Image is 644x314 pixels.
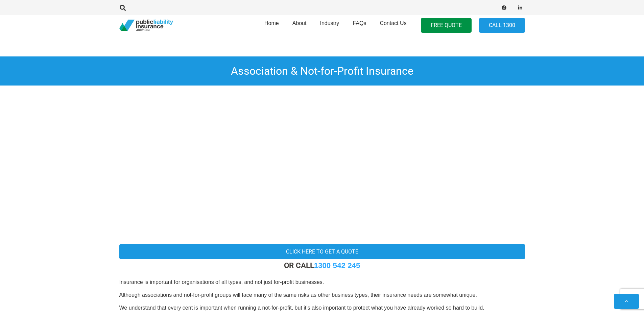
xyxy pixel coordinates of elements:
a: LinkedIn [516,3,525,13]
a: Facebook [499,3,509,13]
a: Home [258,13,286,38]
span: Contact Us [380,20,406,26]
a: Contact Us [373,13,413,38]
a: FAQs [346,13,373,38]
a: Industry [313,13,346,38]
span: FAQs [353,20,366,26]
p: Although associations and not-for-profit groups will face many of the same risks as other busines... [119,291,525,299]
a: Back to top [614,294,639,309]
img: Not-for-Profit Insurance [34,86,610,221]
span: About [292,20,307,26]
a: Call 1300 [479,18,525,33]
a: Search [116,5,130,11]
a: 1300 542 245 [314,261,360,270]
p: Insurance is important for organisations of all types, and not just for-profit businesses. [119,279,525,286]
span: Industry [320,20,339,26]
a: About [286,13,313,38]
span: Home [264,20,279,26]
a: Click Here To Get a Quote [119,244,525,259]
a: FREE QUOTE [421,18,472,33]
p: We understand that every cent is important when running a not-for-profit, but it’s also important... [119,304,525,312]
a: pli_logotransparent [119,20,173,31]
strong: OR CALL [284,261,360,270]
